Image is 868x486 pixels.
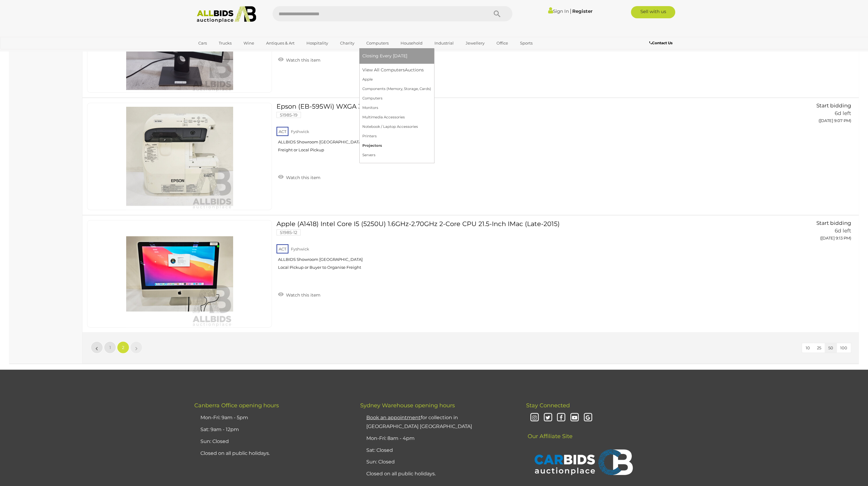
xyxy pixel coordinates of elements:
[734,103,853,127] a: Start bidding 6d left ([DATE] 9:07 PM)
[837,343,851,353] button: 100
[572,8,592,14] a: Register
[570,8,571,14] span: |
[199,424,345,436] li: Sat: 9am - 12pm
[117,341,129,354] a: 2
[631,6,675,18] a: Sell with us
[813,343,825,353] button: 25
[193,6,260,23] img: Allbids.com.au
[397,38,427,48] a: Household
[482,6,512,21] button: Search
[262,38,298,48] a: Antiques & Art
[649,41,672,45] b: Contact Us
[366,415,421,420] u: Book an appointment
[543,412,553,423] i: Twitter
[516,38,537,48] a: Sports
[817,345,821,350] span: 25
[526,424,573,440] span: Our Affiliate Site
[284,57,320,63] span: Watch this item
[104,341,116,354] a: 1
[493,38,512,48] a: Office
[548,8,569,14] a: Sign In
[556,412,566,423] i: Facebook
[825,343,837,353] button: 50
[91,341,103,354] a: «
[365,433,511,445] li: Mon-Fri: 8am - 4pm
[215,38,236,48] a: Trucks
[529,412,540,423] i: Instagram
[569,412,580,423] i: Youtube
[194,402,279,409] span: Canberra Office opening hours
[649,40,674,46] a: Contact Us
[199,436,345,448] li: Sun: Closed
[365,456,511,468] li: Sun: Closed
[816,103,851,109] span: Start bidding
[802,343,814,353] button: 10
[531,443,635,483] img: CARBIDS Auctionplace
[302,38,332,48] a: Hospitality
[126,221,233,327] img: 51985-12a.jpg
[734,220,853,244] a: Start bidding 6d left ([DATE] 9:13 PM)
[806,345,810,350] span: 10
[240,38,258,48] a: Wine
[462,38,489,48] a: Jewellery
[365,468,511,480] li: Closed on all public holidays.
[365,445,511,456] li: Sat: Closed
[430,38,458,48] a: Industrial
[360,402,455,409] span: Sydney Warehouse opening hours
[199,412,345,424] li: Mon-Fri: 9am - 5pm
[362,38,393,48] a: Computers
[130,341,142,354] a: »
[281,103,725,157] a: Epson (EB-595Wi) WXGA 3LCD Projector 51985-19 ACT Fyshwick ALLBIDS Showroom [GEOGRAPHIC_DATA] Fre...
[194,38,211,48] a: Cars
[281,220,725,275] a: Apple (A1418) Intel Core I5 (5250U) 1.6GHz-2.70GHz 2-Core CPU 21.5-Inch IMac (Late-2015) 51985-12...
[366,415,472,429] a: Book an appointmentfor collection in [GEOGRAPHIC_DATA] [GEOGRAPHIC_DATA]
[526,402,570,409] span: Stay Connected
[277,290,322,299] a: Watch this item
[277,172,322,182] a: Watch this item
[828,345,833,350] span: 50
[122,345,124,350] span: 2
[583,412,593,423] i: Google
[840,345,847,350] span: 100
[199,448,345,459] li: Closed on all public holidays.
[126,103,233,210] img: 51985-19a.jpg
[277,55,322,64] a: Watch this item
[284,292,320,298] span: Watch this item
[284,175,320,180] span: Watch this item
[194,48,246,58] a: [GEOGRAPHIC_DATA]
[109,345,111,350] span: 1
[336,38,358,48] a: Charity
[816,220,851,226] span: Start bidding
